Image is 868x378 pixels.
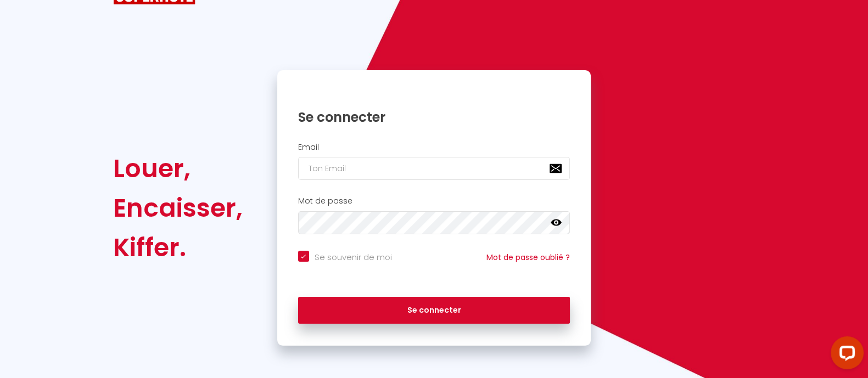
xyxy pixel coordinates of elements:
[298,143,570,152] h2: Email
[298,297,570,324] button: Se connecter
[298,157,570,180] input: Ton Email
[113,149,243,188] div: Louer,
[822,332,868,378] iframe: LiveChat chat widget
[298,196,570,206] h2: Mot de passe
[486,252,570,263] a: Mot de passe oublié ?
[113,228,243,267] div: Kiffer.
[298,109,570,126] h1: Se connecter
[113,188,243,228] div: Encaisser,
